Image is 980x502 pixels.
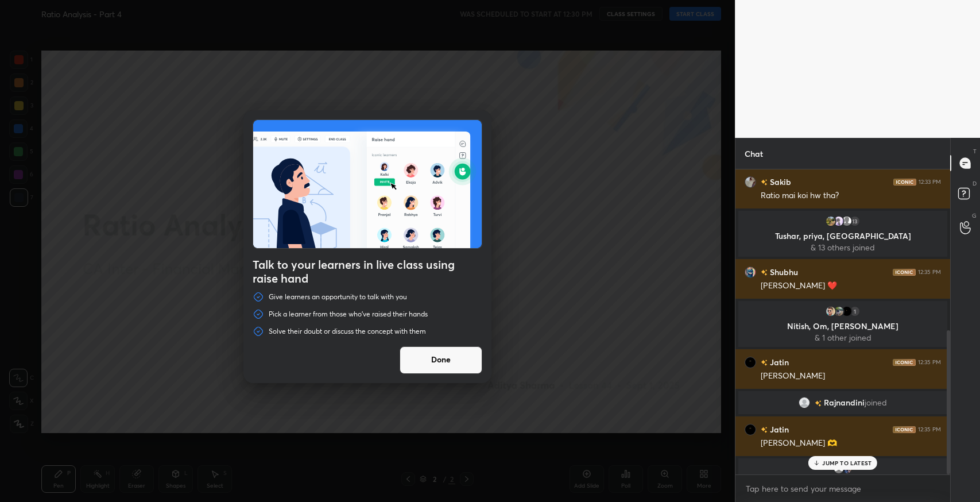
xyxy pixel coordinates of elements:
[893,269,916,276] img: iconic-dark.1390631f.png
[761,280,941,292] div: [PERSON_NAME] ❤️
[918,269,941,276] div: 12:35 PM
[825,306,836,317] img: 452d70fcd7894b25a0daa01ff4624a58.jpg
[761,269,768,276] img: no-rating-badge.077c3623.svg
[269,292,407,302] p: Give learners an opportunity to talk with you
[745,424,756,435] img: 2e47f466dc1b4a1993c60eb4d87bd573.jpg
[768,176,791,188] h6: Sakib
[849,215,861,227] div: 13
[745,243,940,252] p: & 13 others joined
[768,356,789,368] h6: Jatin
[824,398,865,407] span: Rajnandini
[865,398,887,407] span: joined
[745,357,756,368] img: 2e47f466dc1b4a1993c60eb4d87bd573.jpg
[745,322,940,331] p: Nitish, Om, [PERSON_NAME]
[269,327,426,336] p: Solve their doubt or discuss the concept with them
[893,179,916,186] img: iconic-dark.1390631f.png
[825,215,836,227] img: 61276bedd06a467db4f29d52a4601c3a.jpg
[253,120,482,248] img: preRahAdop.42c3ea74.svg
[761,190,941,202] div: Ratio mai koi hw tha?
[761,438,941,449] div: [PERSON_NAME] 🫶
[761,179,768,186] img: no-rating-badge.077c3623.svg
[893,426,916,433] img: iconic-dark.1390631f.png
[735,169,950,474] div: grid
[735,138,772,169] p: Chat
[761,360,768,366] img: no-rating-badge.077c3623.svg
[833,215,845,227] img: a9859f6ce67d46a9bbf01ca7778e3804.jpg
[849,306,861,317] div: 1
[833,306,845,317] img: c884fca7e1424735a6bf383abf2883f7.jpg
[400,346,482,374] button: Done
[745,267,756,278] img: 2378711ff7984aef94120e87beb96a0d.jpg
[972,211,977,220] p: G
[799,397,810,408] img: a417e4e7c7a74a8ca420820b6368722e.jpg
[841,215,853,227] img: default.png
[822,459,871,466] p: JUMP TO LATEST
[745,176,756,188] img: 54dbf34920a040ceac7c46dce4be47ae.jpg
[973,179,977,188] p: D
[768,266,798,278] h6: Shubhu
[815,400,822,407] img: no-rating-badge.077c3623.svg
[893,359,916,366] img: iconic-dark.1390631f.png
[768,423,789,435] h6: Jatin
[745,333,940,342] p: & 1 other joined
[745,231,940,241] p: Tushar, priya, [GEOGRAPHIC_DATA]
[761,427,768,433] img: no-rating-badge.077c3623.svg
[919,179,941,186] div: 12:33 PM
[253,258,482,285] h4: Talk to your learners in live class using raise hand
[973,147,977,156] p: T
[841,306,853,317] img: 2e47f466dc1b4a1993c60eb4d87bd573.jpg
[269,310,428,319] p: Pick a learner from those who've raised their hands
[761,370,941,382] div: [PERSON_NAME]
[918,359,941,366] div: 12:35 PM
[918,426,941,433] div: 12:35 PM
